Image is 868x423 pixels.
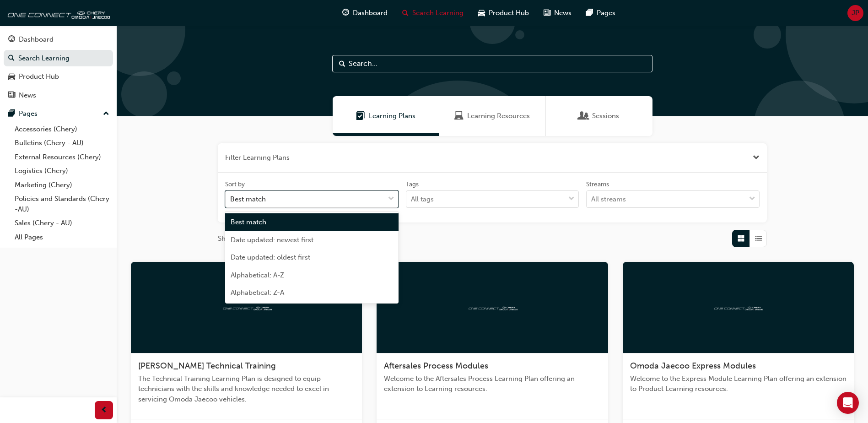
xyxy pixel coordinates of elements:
[544,7,550,19] span: news-icon
[8,92,15,100] span: news-icon
[591,194,626,205] div: All streams
[411,194,434,205] div: All tags
[353,8,388,18] span: Dashboard
[467,303,518,312] img: oneconnect
[579,111,588,121] span: Sessions
[753,152,760,163] button: Close the filter
[837,392,859,414] div: Open Intercom Messenger
[489,8,529,18] span: Product Hub
[4,87,113,104] a: News
[388,193,394,205] span: down-icon
[471,4,536,22] a: car-iconProduct Hub
[749,193,755,205] span: down-icon
[8,54,15,63] span: search-icon
[395,4,471,22] a: search-iconSearch Learning
[19,90,36,101] div: News
[225,180,245,189] div: Sort by
[369,111,415,121] span: Learning Plans
[231,218,266,226] span: Best match
[755,233,762,244] span: List
[847,5,863,21] button: JP
[454,111,464,121] span: Learning Resources
[342,7,349,19] span: guage-icon
[597,8,615,18] span: Pages
[406,180,579,208] label: tagOptions
[4,29,113,105] button: DashboardSearch LearningProduct HubNews
[586,7,593,19] span: pages-icon
[19,34,54,45] div: Dashboard
[11,230,113,244] a: All Pages
[630,361,756,371] span: Omoda Jaecoo Express Modules
[4,31,113,48] a: Dashboard
[738,233,744,244] span: Grid
[11,150,113,164] a: External Resources (Chery)
[231,253,310,261] span: Date updated: oldest first
[11,136,113,150] a: Bulletins (Chery - AU)
[467,111,530,121] span: Learning Resources
[5,4,110,22] img: oneconnect
[11,178,113,192] a: Marketing (Chery)
[402,7,409,19] span: search-icon
[546,96,652,136] a: SessionsSessions
[439,96,546,136] a: Learning ResourcesLearning Resources
[8,36,15,44] span: guage-icon
[11,122,113,136] a: Accessories (Chery)
[356,111,365,121] span: Learning Plans
[221,303,272,312] img: oneconnect
[231,271,284,279] span: Alphabetical: A-Z
[536,4,579,22] a: news-iconNews
[11,192,113,216] a: Policies and Standards (Chery -AU)
[478,7,485,19] span: car-icon
[586,180,609,189] div: Streams
[412,8,464,18] span: Search Learning
[384,361,488,371] span: Aftersales Process Modules
[11,164,113,178] a: Logistics (Chery)
[19,108,38,119] div: Pages
[713,303,763,312] img: oneconnect
[218,233,274,244] span: Showing 7 results
[4,105,113,122] button: Pages
[333,96,439,136] a: Learning PlansLearning Plans
[592,111,619,121] span: Sessions
[231,288,284,297] span: Alphabetical: Z-A
[579,4,623,22] a: pages-iconPages
[138,361,276,371] span: [PERSON_NAME] Technical Training
[101,405,108,416] span: prev-icon
[335,4,395,22] a: guage-iconDashboard
[554,8,571,18] span: News
[103,108,109,120] span: up-icon
[568,193,575,205] span: down-icon
[231,236,313,244] span: Date updated: newest first
[384,374,600,394] span: Welcome to the Aftersales Process Learning Plan offering an extension to Learning resources.
[8,73,15,81] span: car-icon
[19,71,59,82] div: Product Hub
[332,55,652,72] input: Search...
[11,216,113,230] a: Sales (Chery - AU)
[852,8,859,18] span: JP
[630,374,846,394] span: Welcome to the Express Module Learning Plan offering an extension to Product Learning resources.
[4,68,113,85] a: Product Hub
[406,180,419,189] div: Tags
[339,59,345,69] span: Search
[8,110,15,118] span: pages-icon
[230,194,266,205] div: Best match
[138,374,355,405] span: The Technical Training Learning Plan is designed to equip technicians with the skills and knowled...
[4,50,113,67] a: Search Learning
